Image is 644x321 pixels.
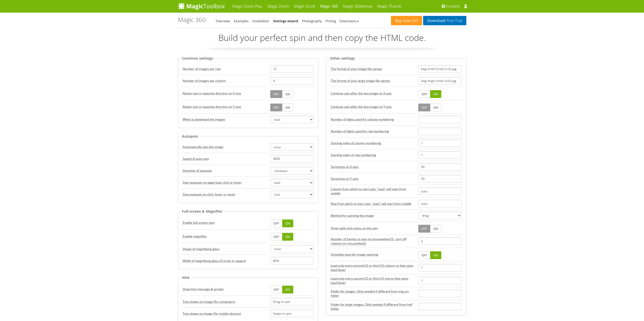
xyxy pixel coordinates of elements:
[183,287,224,291] acronym: hint
[418,90,430,98] a: OFF
[331,117,394,121] acronym: column-increment
[325,19,336,23] a: Pricing
[178,32,466,48] p: Build your perfect spin and then copy the HTML code.
[183,91,241,95] acronym: reverse-column
[331,302,414,311] acronym: large-filepath
[331,226,378,230] acronym: right-click
[331,202,411,206] acronym: start-row
[331,105,392,109] acronym: loop-row
[183,234,207,238] acronym: magnify
[331,252,378,257] acronym: smoothing
[331,237,414,245] acronym: mousewheel-step
[270,219,282,227] a: OFF
[183,105,241,109] acronym: reverse-row
[331,276,414,285] acronym: row-increment
[331,141,381,145] acronym: column-increment
[430,225,441,233] a: ON
[418,225,430,233] a: OFF
[181,55,214,61] legend: Common settings
[183,145,223,149] acronym: autospin
[331,153,376,157] acronym: row-increment
[331,263,414,272] acronym: column-increment
[282,219,293,227] a: ON
[252,19,269,23] a: Installation
[183,220,215,225] acronym: fullscreen
[183,79,226,83] acronym: rows
[270,104,282,111] a: OFF
[391,16,422,25] a: Buy now£99
[340,19,359,23] a: Extensions
[216,19,230,23] a: Overview
[282,233,293,241] a: ON
[183,168,212,173] acronym: autospin-direction
[410,19,418,23] span: £99
[183,247,220,251] acronym: magnifier-shape
[418,104,430,111] a: OFF
[331,177,359,181] acronym: speed
[270,286,282,293] a: OFF
[178,2,225,10] img: MagicToolbox.com - Image tools for your website
[331,289,414,298] acronym: filepath
[331,165,359,169] acronym: speed
[282,104,293,111] a: ON
[282,90,293,98] a: ON
[445,19,462,23] span: Free Trial
[430,251,441,259] a: ON
[183,67,221,71] acronym: columns
[423,16,466,25] a: DownloadFree Trial
[331,91,392,95] acronym: loop-column
[430,104,441,111] a: ON
[273,19,298,23] a: Settings wizard
[183,180,242,185] acronym: autospin-start
[331,79,390,83] acronym: large-filename
[181,275,191,280] legend: Hint
[183,311,241,316] acronym: mobile-hint-text
[270,90,282,98] a: OFF
[183,157,209,161] acronym: autospin-speed
[329,55,356,61] legend: Other settings
[183,192,235,196] acronym: autospin-stop
[331,213,374,218] acronym: spin
[418,251,430,259] a: OFF
[181,133,199,139] legend: Autopsin
[446,4,460,9] span: Contact
[183,300,235,304] acronym: hint-text
[178,16,206,23] h1: Magic 360
[302,19,322,23] a: Photography
[331,67,382,71] acronym: filename
[430,90,441,98] a: ON
[183,259,246,263] acronym: magnifier-width
[331,129,389,133] acronym: row-increment
[270,233,282,241] a: OFF
[331,187,414,195] acronym: start-column
[181,208,224,214] legend: Full-screen & Magnifier
[282,286,293,293] a: ON
[183,117,225,121] acronym: initialize-on
[234,19,248,23] a: Examples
